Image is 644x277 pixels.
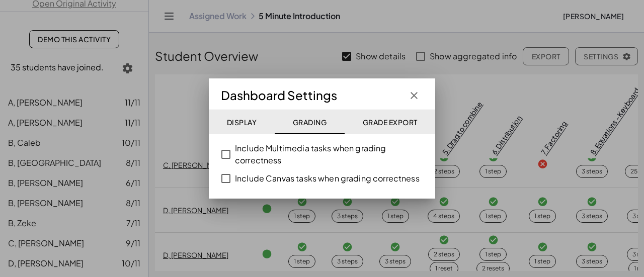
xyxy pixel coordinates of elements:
span: Display [226,118,257,127]
span: Grading [292,118,327,127]
label: Include Multimedia tasks when grading correctness [235,142,427,166]
div: Dashboard Settings [221,86,423,105]
span: Grade Export [362,118,417,127]
label: Include Canvas tasks when grading correctness [235,166,420,191]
